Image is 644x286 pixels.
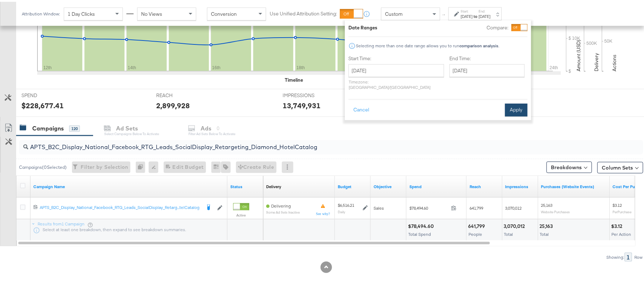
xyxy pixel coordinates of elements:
[479,12,491,18] div: [DATE]
[461,7,473,12] label: Start:
[613,208,632,212] sub: Per Purchase
[541,182,607,188] a: The number of times a purchase was made tracked by your Custom Audience pixel on your website aft...
[612,230,631,235] span: Per Action
[157,90,210,97] span: REACH
[21,10,60,15] div: Attribution Window:
[19,162,67,169] div: Campaigns ( 0 Selected)
[21,99,64,109] div: $228,677.41
[468,221,487,228] div: 641,799
[540,230,549,235] span: Total
[349,53,444,60] label: Start Time:
[33,182,225,188] a: Your campaign name.
[157,99,190,109] div: 2,899,928
[266,182,281,188] div: Delivery
[230,182,260,188] a: Shows the current state of your Ad Campaign.
[283,99,321,109] div: 13,749,931
[136,160,149,171] div: 0
[409,204,448,209] span: $78,494.60
[338,201,354,206] div: $6,516.21
[487,23,509,29] label: Compare:
[266,182,281,188] a: Reflects the ability of your Ad Campaign to achieve delivery based on ad states, schedule and bud...
[374,204,384,209] span: Sales
[141,9,162,15] span: No Views
[409,182,464,188] a: The total amount spent to date.
[450,53,528,60] label: End Time:
[504,230,513,235] span: Total
[408,221,436,228] div: $78,494.60
[40,203,201,209] div: APTS_B2C_Display_National_Facebook_RTG_Leads_SocialDisplay_Retarg...telCatalog
[211,9,237,15] span: Conversion
[266,209,300,213] sub: Some Ad Sets Inactive
[505,182,535,188] a: The number of times your ad was served. On mobile apps an ad is counted as served the first time ...
[285,75,303,82] div: Timeline
[611,221,625,228] div: $3.12
[338,182,368,188] a: The maximum amount you're willing to spend on your ads, on average each day or over the lifetime ...
[338,208,345,212] sub: Daily
[505,102,528,115] button: Apply
[69,124,80,130] div: 120
[576,38,582,70] text: Amount (USD)
[233,211,249,216] label: Active
[540,221,555,228] div: 25,163
[349,102,374,115] button: Cancel
[470,204,483,209] span: 641,799
[468,230,482,235] span: People
[28,135,586,149] input: Search Campaigns by Name, ID or Objective
[68,9,95,15] span: 1 Day Clicks
[283,90,336,97] span: IMPRESSIONS
[593,51,600,70] text: Delivery
[461,12,473,18] div: [DATE]
[349,23,378,29] div: Date Ranges
[21,90,75,97] span: SPEND
[271,201,291,207] span: Delivering
[349,77,444,88] p: Timezone: [GEOGRAPHIC_DATA]/[GEOGRAPHIC_DATA]
[479,7,491,12] label: End:
[505,204,522,209] span: 3,070,012
[613,201,622,206] span: $3.12
[611,53,618,70] text: Actions
[32,123,64,131] div: Campaigns
[408,230,431,235] span: Total Spend
[460,41,499,47] strong: comparison analysis
[606,253,625,258] div: Showing:
[385,9,403,15] span: Custom
[473,12,479,17] strong: to
[504,221,527,228] div: 3,070,012
[356,42,500,47] div: Selecting more than one date range allows you to run .
[470,182,500,188] a: The number of people your ad was served to.
[547,160,592,171] button: Breakdowns
[40,203,201,210] a: APTS_B2C_Display_National_Facebook_RTG_Leads_SocialDisplay_Retarg...telCatalog
[597,160,643,172] button: Column Sets
[441,12,448,15] span: ↑
[541,201,553,206] span: 25,163
[541,208,570,212] sub: Website Purchases
[625,251,632,260] div: 1
[634,253,643,258] div: Row
[270,9,337,15] label: Use Unified Attribution Setting:
[374,182,404,188] a: Your campaign's objective.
